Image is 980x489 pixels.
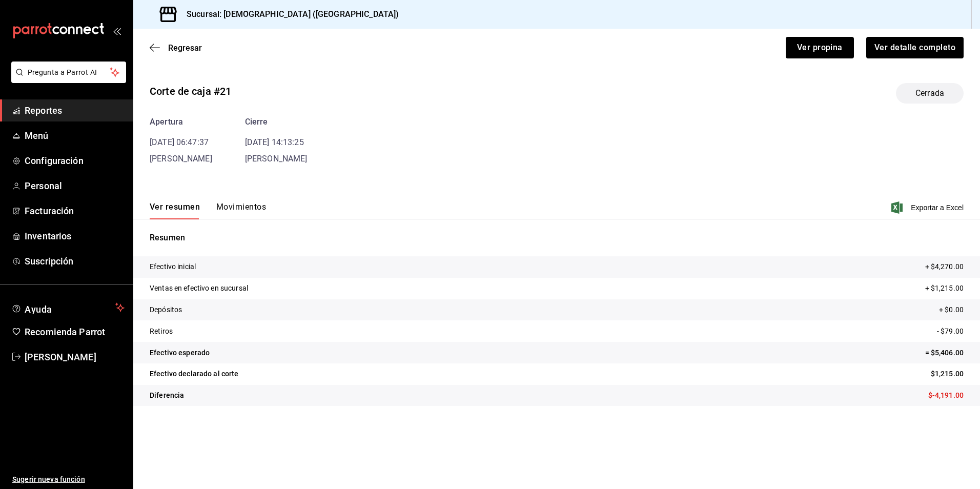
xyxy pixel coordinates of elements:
button: Pregunta a Parrot AI [11,62,126,83]
span: Suscripción [25,254,125,268]
p: Ventas en efectivo en sucursal [150,283,248,294]
button: Regresar [150,43,202,53]
span: [PERSON_NAME] [150,154,212,164]
button: Ver propina [786,37,854,58]
p: Retiros [150,326,173,337]
a: Pregunta a Parrot AI [7,74,126,85]
p: Efectivo inicial [150,261,196,272]
span: Sugerir nueva función [12,474,125,485]
span: Regresar [168,43,202,53]
span: Pregunta a Parrot AI [28,67,110,78]
time: [DATE] 14:13:25 [245,137,304,147]
div: Cierre [245,116,308,128]
h3: Sucursal: [DEMOGRAPHIC_DATA] ([GEOGRAPHIC_DATA]) [178,8,399,21]
button: open_drawer_menu [113,27,121,35]
p: $-4,191.00 [928,390,964,401]
span: Personal [25,179,125,193]
button: Ver resumen [150,202,200,219]
p: + $0.00 [939,304,964,315]
span: Configuración [25,154,125,168]
div: navigation tabs [150,202,266,219]
span: Facturación [25,204,125,218]
span: Reportes [25,104,125,117]
p: Diferencia [150,390,184,401]
p: = $5,406.00 [925,348,964,358]
button: Ver detalle completo [866,37,964,58]
p: Depósitos [150,304,182,315]
button: Exportar a Excel [893,201,964,214]
p: + $1,215.00 [925,283,964,294]
p: Efectivo esperado [150,348,210,358]
p: + $4,270.00 [925,261,964,272]
time: [DATE] 06:47:37 [150,137,209,147]
div: Corte de caja #21 [150,84,231,99]
span: [PERSON_NAME] [25,350,125,364]
span: Inventarios [25,229,125,243]
button: Movimientos [216,202,266,219]
p: $1,215.00 [931,369,964,379]
span: Menú [25,129,125,142]
span: Recomienda Parrot [25,325,125,339]
p: Efectivo declarado al corte [150,369,239,379]
div: Apertura [150,116,212,128]
p: Resumen [150,232,964,244]
span: [PERSON_NAME] [245,154,308,164]
span: Ayuda [25,301,111,314]
span: Cerrada [909,87,950,99]
p: - $79.00 [937,326,964,337]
